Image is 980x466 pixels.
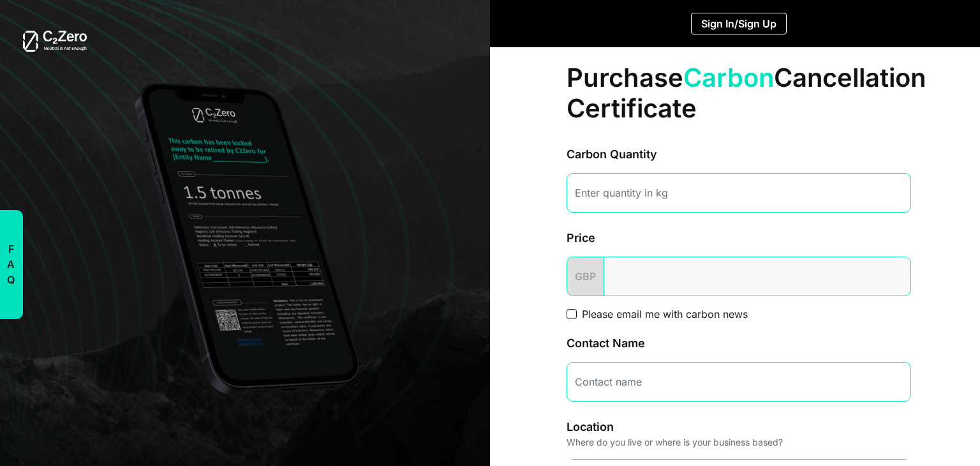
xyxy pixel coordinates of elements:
label: Contact Name [567,334,645,352]
span: GBP [567,257,604,296]
p: Where do you live or where is your business based? [567,435,911,449]
label: Please email me with carbon news [582,306,748,322]
label: Carbon Quantity [567,146,657,163]
img: white-logo [23,31,87,52]
h1: Purchase Cancellation Certificate [567,63,911,124]
label: Price [567,229,595,246]
span: Carbon [683,62,774,93]
button: Sign In/Sign Up [691,13,787,34]
input: Contact name [567,362,911,402]
label: Location [567,418,614,435]
input: Enter quantity in kg [567,173,911,213]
